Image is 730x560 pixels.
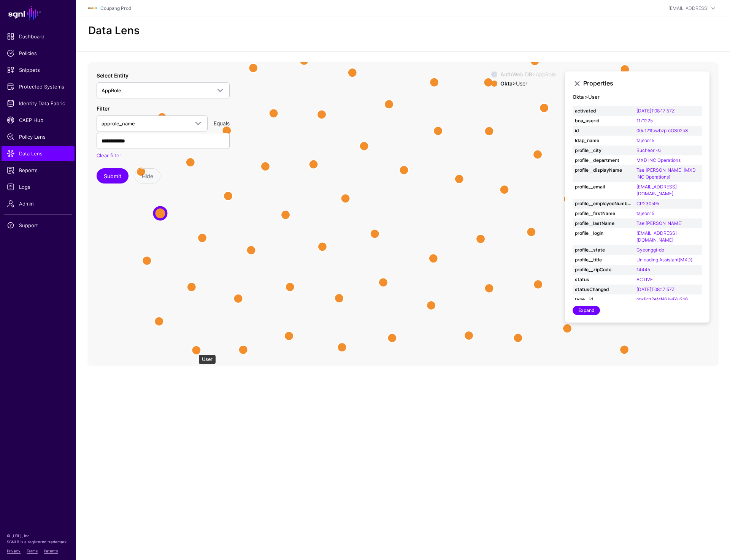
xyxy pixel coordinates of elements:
a: Logs [2,179,75,195]
h4: User [573,94,702,100]
strong: profile__email [575,184,632,190]
a: Privacy [7,549,21,553]
strong: profile__zipCode [575,266,632,273]
strong: profile__department [575,157,632,164]
div: User [198,354,216,364]
strong: activated [575,108,632,114]
strong: Okta > [573,94,588,100]
div: > AppRole [499,71,557,78]
a: Expand [573,306,600,315]
div: Equals [211,119,233,127]
a: Identity Data Fabric [2,96,75,111]
a: [DATE]T08:17:57Z [636,286,674,292]
strong: profile__firstName [575,210,632,217]
strong: Okta [500,80,513,87]
a: [EMAIL_ADDRESS][DOMAIN_NAME] [636,230,677,243]
a: Clear filter [97,152,121,158]
label: Filter [97,104,109,112]
a: Dashboard [2,29,75,44]
span: Reports [7,166,69,174]
span: Policies [7,49,69,57]
a: Admin [2,196,75,211]
h3: Properties [583,80,702,87]
strong: profile__lastName [575,220,632,227]
strong: profile__state [575,247,632,253]
a: [DATE]T08:17:57Z [636,108,674,114]
a: Protected Systems [2,79,75,94]
a: ACTIVE [636,277,653,282]
a: tajeon15 [636,210,654,216]
a: Bucheon-si [636,147,661,153]
div: [EMAIL_ADDRESS] [668,5,709,12]
a: tajeon15 [636,138,654,143]
a: Terms [27,549,38,553]
button: Hide [135,168,160,184]
strong: AuthWeb DB [500,71,532,78]
span: AppRole [102,87,121,93]
a: Tae [PERSON_NAME] [636,220,682,226]
a: Patents [44,549,58,553]
span: Admin [7,200,69,207]
span: Dashboard [7,33,69,40]
a: CAEP Hub [2,112,75,128]
span: Policy Lens [7,133,69,141]
a: 14445 [636,267,650,272]
a: Reports [2,163,75,178]
div: > User [499,81,557,87]
strong: profile__city [575,147,632,154]
a: oty1jcz2eMN6JwiXu2p6 [636,296,688,302]
p: © [URL], Inc [7,533,69,539]
strong: type__id [575,296,632,303]
a: Snippets [2,62,75,78]
label: Select Entity [97,71,129,79]
span: Snippets [7,66,69,74]
strong: id [575,127,632,134]
a: MXD INC Operations [636,157,681,163]
span: Identity Data Fabric [7,100,69,107]
strong: profile__title [575,256,632,263]
a: Gyeonggi-do [636,247,664,253]
a: 00u121fpwbzproGS02p8 [636,128,688,133]
strong: profile__displayName [575,167,632,174]
a: Coupang Prod [100,5,131,11]
a: Unloading Assistant(MXD) [636,257,692,263]
strong: ldap_name [575,137,632,144]
strong: boa_userid [575,117,632,124]
span: Protected Systems [7,83,69,90]
img: svg+xml;base64,PHN2ZyBpZD0iTG9nbyIgeG1sbnM9Imh0dHA6Ly93d3cudzMub3JnLzIwMDAvc3ZnIiB3aWR0aD0iMTIxLj... [88,4,97,13]
a: Policy Lens [2,129,75,144]
button: Submit [97,168,129,184]
a: CP230595 [636,201,659,206]
span: CAEP Hub [7,116,69,124]
a: Policies [2,46,75,61]
a: [EMAIL_ADDRESS][DOMAIN_NAME] [636,184,677,196]
strong: statusChanged [575,286,632,293]
span: Logs [7,183,69,191]
span: Data Lens [7,150,69,157]
a: SGNL [5,5,71,21]
a: Tae [PERSON_NAME] [MXD INC Operations] [636,167,696,180]
h2: Data Lens [88,24,140,37]
a: 1171225 [636,118,653,123]
a: Data Lens [2,146,75,161]
p: SGNL® is a registered trademark [7,539,69,545]
span: Support [7,221,69,229]
strong: status [575,276,632,283]
strong: profile__employeeNumber [575,200,632,207]
strong: profile__login [575,230,632,237]
span: approle_name [102,120,135,127]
